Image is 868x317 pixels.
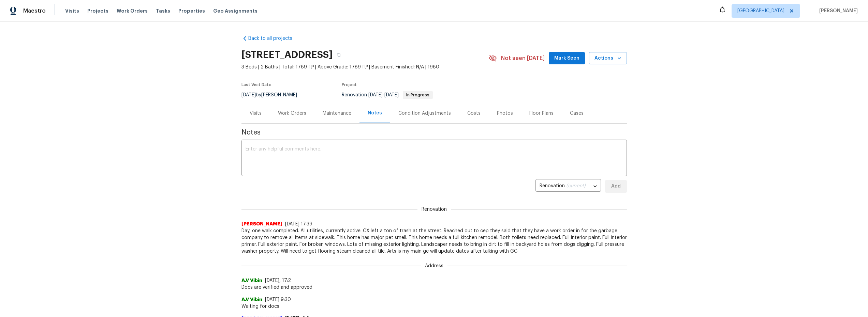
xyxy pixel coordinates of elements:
[566,184,586,188] span: (current)
[265,278,291,283] span: [DATE], 17:2
[323,110,351,117] div: Maintenance
[417,206,451,213] span: Renovation
[241,227,627,255] span: Day, one walk completed. All utilities, currently active. CX left a ton of trash at the street. R...
[421,263,447,269] span: Address
[398,110,451,117] div: Condition Adjustments
[403,93,432,97] span: In Progress
[241,51,333,58] h2: [STREET_ADDRESS]
[241,64,489,70] span: 3 Beds | 2 Baths | Total: 1789 ft² | Above Grade: 1789 ft² | Basement Finished: N/A | 1980
[117,7,148,14] span: Work Orders
[241,129,627,136] span: Notes
[285,222,312,226] span: [DATE] 17:39
[497,110,513,117] div: Photos
[23,7,46,14] span: Maestro
[570,110,584,117] div: Cases
[241,296,262,303] span: A.V Vibin
[501,55,545,62] span: Not seen [DATE]
[241,277,262,284] span: A.V Vibin
[342,83,357,87] span: Project
[589,52,627,65] button: Actions
[816,7,858,14] span: [PERSON_NAME]
[535,178,601,195] div: Renovation (current)
[554,54,579,63] span: Mark Seen
[213,7,258,14] span: Geo Assignments
[265,297,291,302] span: [DATE] 9:30
[241,284,627,291] span: Docs are verified and approved
[241,93,256,97] span: [DATE]
[384,93,399,97] span: [DATE]
[250,110,262,117] div: Visits
[87,7,108,14] span: Projects
[368,93,399,97] span: -
[178,7,205,14] span: Properties
[241,303,627,310] span: Waiting for docs
[241,83,271,87] span: Last Visit Date
[156,9,170,13] span: Tasks
[333,49,345,61] button: Copy Address
[241,35,307,42] a: Back to all projects
[342,93,433,97] span: Renovation
[65,7,79,14] span: Visits
[529,110,554,117] div: Floor Plans
[594,54,621,63] span: Actions
[278,110,306,117] div: Work Orders
[368,93,383,97] span: [DATE]
[241,91,305,99] div: by [PERSON_NAME]
[467,110,481,117] div: Costs
[737,7,784,14] span: [GEOGRAPHIC_DATA]
[368,110,382,116] div: Notes
[549,52,585,65] button: Mark Seen
[241,221,282,227] span: [PERSON_NAME]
